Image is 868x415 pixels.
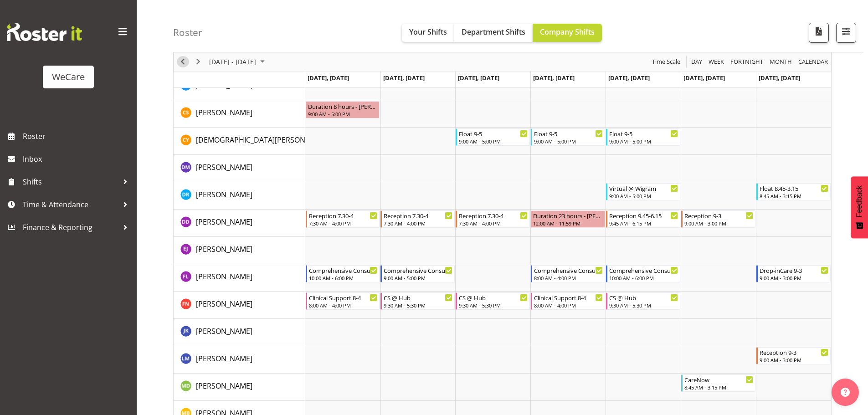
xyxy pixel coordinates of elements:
a: [PERSON_NAME] [196,380,252,391]
div: Demi Dumitrean"s event - Reception 9-3 Begin From Saturday, October 4, 2025 at 9:00:00 AM GMT+13:... [681,210,755,228]
div: 10:00 AM - 6:00 PM [609,274,678,282]
div: 9:00 AM - 3:00 PM [684,220,753,227]
div: Sep 29 - Oct 05, 2025 [206,52,270,72]
div: Float 8.45-3.15 [760,184,828,193]
div: 12:00 AM - 11:59 PM [533,220,603,227]
div: Comprehensive Consult 10-6 [309,266,378,275]
span: [PERSON_NAME] [196,108,252,118]
a: [PERSON_NAME] [196,244,252,255]
button: Previous [177,56,189,68]
div: CS @ Hub [609,293,678,302]
span: Inbox [23,152,132,166]
span: [PERSON_NAME] [196,381,252,391]
div: Firdous Naqvi"s event - Clinical Support 8-4 Begin From Monday, September 29, 2025 at 8:00:00 AM ... [306,292,380,310]
button: Timeline Month [768,56,794,68]
td: Deepti Mahajan resource [174,155,305,182]
button: Feedback - Show survey [851,176,868,238]
span: [DATE], [DATE] [759,74,800,82]
span: [DATE], [DATE] [533,74,575,82]
button: Department Shifts [454,24,533,42]
td: Felize Lacson resource [174,264,305,292]
button: Timeline Day [690,56,704,68]
div: 9:30 AM - 5:30 PM [609,302,678,309]
div: Reception 7.30-4 [459,211,528,220]
div: 9:00 AM - 3:00 PM [760,356,828,364]
button: Your Shifts [402,24,454,42]
span: [DATE], [DATE] [458,74,499,82]
span: Month [769,56,793,68]
span: Time & Attendance [23,198,118,211]
button: Download a PDF of the roster according to the set date range. [809,23,829,43]
span: Day [690,56,703,68]
div: Demi Dumitrean"s event - Reception 7.30-4 Begin From Wednesday, October 1, 2025 at 7:30:00 AM GMT... [456,210,530,228]
div: 9:30 AM - 5:30 PM [459,302,528,309]
span: [DATE] - [DATE] [208,56,257,68]
div: Firdous Naqvi"s event - CS @ Hub Begin From Tuesday, September 30, 2025 at 9:30:00 AM GMT+13:00 E... [380,292,455,310]
div: Marie-Claire Dickson-Bakker"s event - CareNow Begin From Saturday, October 4, 2025 at 8:45:00 AM ... [681,374,755,392]
span: calendar [797,56,829,68]
div: Float 9-5 [534,129,603,138]
a: [PERSON_NAME] [196,326,252,337]
span: [DATE], [DATE] [308,74,349,82]
span: [PERSON_NAME] [196,354,252,364]
div: next period [190,52,206,72]
div: Deepti Raturi"s event - Virtual @ Wigram Begin From Friday, October 3, 2025 at 9:00:00 AM GMT+13:... [606,183,680,200]
span: [PERSON_NAME] [196,162,252,172]
div: Felize Lacson"s event - Comprehensive Consult 9-5 Begin From Tuesday, September 30, 2025 at 9:00:... [380,265,455,282]
div: Felize Lacson"s event - Comprehensive Consult 10-6 Begin From Monday, September 29, 2025 at 10:00... [306,265,380,282]
a: [PERSON_NAME] [196,107,252,118]
img: help-xxl-2.png [841,388,850,397]
span: Week [708,56,725,68]
div: Reception 9-3 [684,211,753,220]
div: 9:30 AM - 5:30 PM [384,302,452,309]
div: CS @ Hub [384,293,452,302]
div: 9:00 AM - 5:00 PM [534,138,603,145]
div: Deepti Raturi"s event - Float 8.45-3.15 Begin From Sunday, October 5, 2025 at 8:45:00 AM GMT+13:0... [756,183,831,200]
button: Month [797,56,830,68]
a: [DEMOGRAPHIC_DATA][PERSON_NAME] [196,134,331,145]
div: Reception 9.45-6.15 [609,211,678,220]
img: Rosterit website logo [7,23,82,41]
div: 9:00 AM - 5:00 PM [459,138,528,145]
span: [PERSON_NAME] [196,272,252,282]
td: John Ko resource [174,319,305,346]
div: Christianna Yu"s event - Float 9-5 Begin From Wednesday, October 1, 2025 at 9:00:00 AM GMT+13:00 ... [456,128,530,146]
div: 8:00 AM - 4:00 PM [534,302,603,309]
div: Felize Lacson"s event - Comprehensive Consult 8-4 Begin From Thursday, October 2, 2025 at 8:00:00... [531,265,605,282]
div: 8:45 AM - 3:15 PM [760,192,828,200]
div: 8:45 AM - 3:15 PM [684,384,753,391]
div: Reception 7.30-4 [309,211,378,220]
span: [PERSON_NAME] [196,244,252,254]
div: 9:00 AM - 5:00 PM [609,192,678,200]
span: Time Scale [651,56,681,68]
div: 7:30 AM - 4:00 PM [459,220,528,227]
div: 9:45 AM - 6:15 PM [609,220,678,227]
td: Christianna Yu resource [174,128,305,155]
div: Comprehensive Consult 9-5 [384,266,452,275]
div: Clinical Support 8-4 [534,293,603,302]
div: Demi Dumitrean"s event - Reception 9.45-6.15 Begin From Friday, October 3, 2025 at 9:45:00 AM GMT... [606,210,680,228]
div: Demi Dumitrean"s event - Reception 7.30-4 Begin From Monday, September 29, 2025 at 7:30:00 AM GMT... [306,210,380,228]
span: Shifts [23,175,118,189]
div: Duration 23 hours - [PERSON_NAME] [533,211,603,220]
div: Firdous Naqvi"s event - CS @ Hub Begin From Wednesday, October 1, 2025 at 9:30:00 AM GMT+13:00 En... [456,292,530,310]
a: [PERSON_NAME] [196,162,252,173]
span: Fortnight [729,56,764,68]
div: Christianna Yu"s event - Float 9-5 Begin From Thursday, October 2, 2025 at 9:00:00 AM GMT+13:00 E... [531,128,605,146]
button: Time Scale [651,56,682,68]
h4: Roster [173,27,202,38]
div: Firdous Naqvi"s event - CS @ Hub Begin From Friday, October 3, 2025 at 9:30:00 AM GMT+13:00 Ends ... [606,292,680,310]
span: Finance & Reporting [23,220,118,234]
div: 9:00 AM - 3:00 PM [760,274,828,282]
span: [DATE], [DATE] [383,74,425,82]
div: Felize Lacson"s event - Drop-inCare 9-3 Begin From Sunday, October 5, 2025 at 9:00:00 AM GMT+13:0... [756,265,831,282]
td: Deepti Raturi resource [174,182,305,210]
div: CareNow [684,375,753,384]
td: Firdous Naqvi resource [174,292,305,319]
div: previous period [175,52,190,72]
div: 7:30 AM - 4:00 PM [384,220,452,227]
div: Drop-inCare 9-3 [760,266,828,275]
div: 9:00 AM - 5:00 PM [384,274,452,282]
div: 8:00 AM - 4:00 PM [309,302,378,309]
div: 10:00 AM - 6:00 PM [309,274,378,282]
